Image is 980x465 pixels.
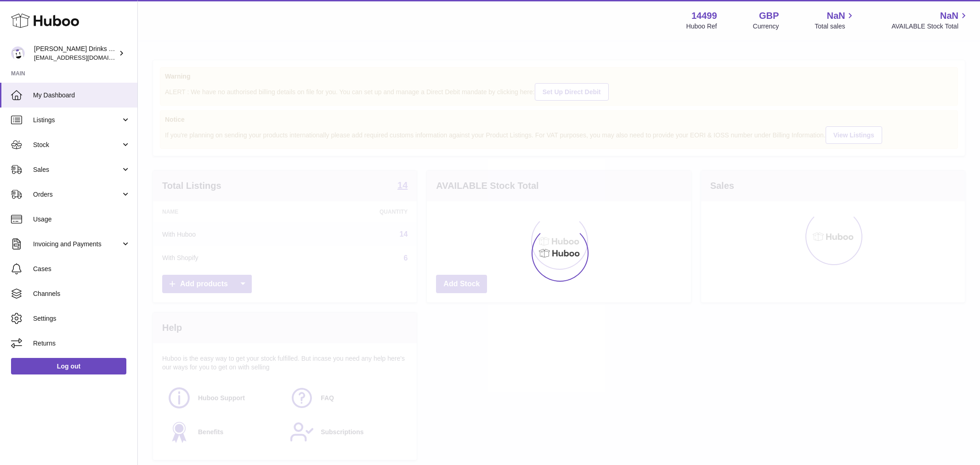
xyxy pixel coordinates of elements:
[891,22,969,31] span: AVAILABLE Stock Total
[34,54,135,61] span: [EMAIL_ADDRESS][DOMAIN_NAME]
[815,22,855,31] span: Total sales
[33,141,121,149] span: Stock
[686,22,717,31] div: Huboo Ref
[891,10,969,31] a: NaN AVAILABLE Stock Total
[33,314,130,323] span: Settings
[33,339,130,348] span: Returns
[827,10,845,22] span: NaN
[33,215,130,224] span: Usage
[33,190,121,199] span: Orders
[34,45,117,62] div: [PERSON_NAME] Drinks LTD (t/a Zooz)
[33,265,130,273] span: Cases
[753,22,779,31] div: Currency
[11,46,25,60] img: internalAdmin-14499@internal.huboo.com
[33,289,130,298] span: Channels
[33,116,121,125] span: Listings
[691,10,717,22] strong: 14499
[33,165,121,174] span: Sales
[11,358,126,374] a: Log out
[759,10,779,22] strong: GBP
[33,91,130,100] span: My Dashboard
[815,10,855,31] a: NaN Total sales
[33,240,121,249] span: Invoicing and Payments
[940,10,958,22] span: NaN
